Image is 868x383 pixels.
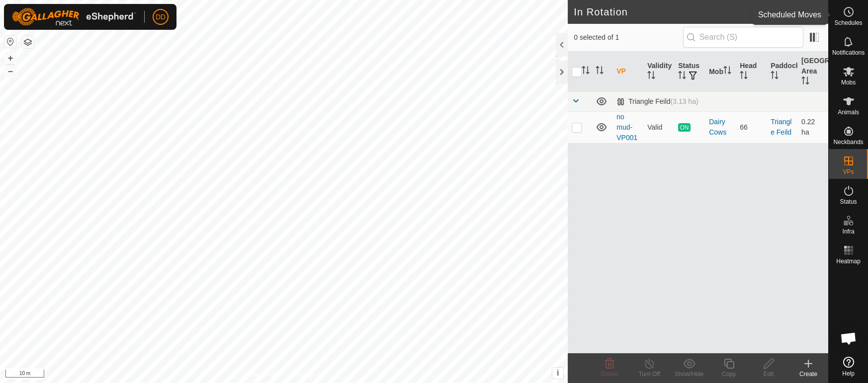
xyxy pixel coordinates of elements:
input: Search (S) [683,27,803,48]
span: Mobs [841,79,856,85]
a: Triangle Feild [771,118,791,136]
th: Paddock [767,52,797,92]
p-sorticon: Activate to sort [647,73,655,80]
p-sorticon: Activate to sort [582,68,590,76]
p-sorticon: Activate to sort [723,68,731,76]
div: Show/Hide [669,370,709,379]
th: Head [736,52,767,92]
span: Help [842,371,855,377]
th: Validity [643,52,674,92]
td: Valid [643,111,674,143]
span: VPs [843,169,854,175]
div: Copy [709,370,749,379]
td: 0.22 ha [797,111,828,143]
button: i [552,368,563,379]
p-sorticon: Activate to sort [801,78,809,86]
a: Contact Us [294,370,323,379]
th: VP [612,52,643,92]
div: Dairy Cows [709,117,732,138]
a: Help [829,353,868,381]
span: Infra [842,229,854,234]
span: ON [678,123,690,132]
p-sorticon: Activate to sort [740,73,748,80]
span: (3.13 ha) [671,97,698,105]
p-sorticon: Activate to sort [596,68,604,76]
button: Reset Map [4,36,16,48]
span: Neckbands [833,139,863,145]
span: Heatmap [836,258,861,264]
span: 1 [813,4,818,19]
img: Gallagher Logo [12,8,136,26]
span: Schedules [834,20,862,26]
span: i [557,369,559,377]
button: + [4,52,16,64]
h2: In Rotation [574,6,813,18]
span: DD [156,12,166,22]
button: Map Layers [22,36,34,48]
span: Delete [601,371,618,378]
span: 0 selected of 1 [574,32,683,43]
th: [GEOGRAPHIC_DATA] Area [797,52,828,92]
th: Status [674,52,705,92]
div: Create [788,370,828,379]
a: Privacy Policy [245,370,282,379]
td: 66 [736,111,767,143]
span: Status [840,199,857,205]
button: – [4,65,16,77]
div: Turn Off [629,370,669,379]
div: Open chat [834,323,864,353]
th: Mob [705,52,736,92]
div: Triangle Feild [616,97,698,106]
p-sorticon: Activate to sort [678,73,686,80]
span: Notifications [832,50,865,56]
p-sorticon: Activate to sort [771,73,779,80]
a: no mud-VP001 [616,113,637,142]
span: Animals [838,109,859,115]
div: Edit [749,370,788,379]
